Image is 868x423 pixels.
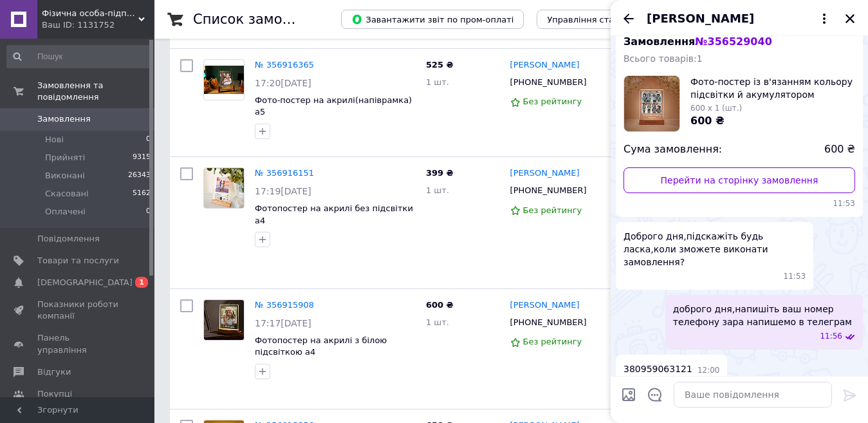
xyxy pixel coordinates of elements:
span: Виконані [45,170,85,182]
img: Фото товару [204,168,244,208]
span: 1 шт. [426,317,449,327]
span: Замовлення [37,113,91,125]
span: Оплачені [45,206,86,218]
button: Завантажити звіт по пром-оплаті [341,10,524,29]
span: [PERSON_NAME] [647,10,754,27]
span: Показники роботи компанії [37,299,119,322]
span: 399 ₴ [426,168,454,178]
a: Фото товару [203,59,245,100]
button: Закрити [842,11,858,26]
span: 11:56 12.08.2025 [820,331,842,342]
span: 600 ₴ [824,142,855,157]
span: доброго дня,напишіть ваш номер телефону зара напишемо в телеграм [673,303,855,328]
a: Фото-постер на акрилі(напіврамка) а5 [255,95,412,117]
span: Без рейтингу [523,97,582,106]
span: № 356529040 [695,35,771,48]
img: 6119270396_w160_h160_foto-poster-iz-vyazannyam.jpg [624,76,679,131]
span: Без рейтингу [523,337,582,346]
span: 1 [135,277,148,288]
a: Фото товару [203,299,245,341]
a: Фотопостер на акрилі з білою підсвіткою а4 [255,335,387,357]
span: Скасовані [45,188,89,200]
span: 0 [146,134,151,146]
span: Покупці [37,388,72,400]
span: 5162 [133,188,151,200]
span: 12:00 12.08.2025 [697,365,720,376]
button: Відкрити шаблони відповідей [647,386,663,403]
span: 380959063121 [623,362,692,376]
img: Фото товару [204,66,244,94]
span: [DEMOGRAPHIC_DATA] [37,277,133,288]
span: Управління статусами [547,15,645,24]
a: Перейти на сторінку замовлення [623,167,855,193]
span: 525 ₴ [426,60,454,70]
span: Доброго дня,підскажіть будь ласка,коли зможете виконати замовлення? [623,230,806,268]
span: 17:17[DATE] [255,318,311,328]
span: Повідомлення [37,233,100,245]
span: [PHONE_NUMBER] [510,77,587,87]
a: № 356916151 [255,168,314,178]
div: Ваш ID: 1131752 [42,19,154,31]
span: Прийняті [45,152,85,164]
span: 600 ₴ [426,300,454,310]
span: Відгуки [37,366,71,378]
span: Замовлення [623,35,772,48]
span: 600 x 1 (шт.) [690,104,742,113]
a: [PERSON_NAME] [510,59,580,71]
span: [PHONE_NUMBER] [510,317,587,327]
button: Управління статусами [537,10,656,29]
input: Пошук [6,45,152,68]
span: 1 шт. [426,77,449,87]
span: 17:20[DATE] [255,78,311,88]
span: 1 шт. [426,185,449,195]
span: 11:53 12.08.2025 [784,271,806,282]
button: [PERSON_NAME] [647,10,832,27]
button: Назад [621,11,636,26]
span: Панель управління [37,332,119,355]
span: Завантажити звіт по пром-оплаті [351,14,513,25]
a: Фото товару [203,167,245,209]
span: Всього товарів: 1 [623,53,703,64]
span: 26343 [128,170,151,182]
span: Фізична особа-підприємець Цицак Остап Іванович [42,8,138,19]
span: Фото-постер із в'язанням кольору підсвітки й акумулятором [690,75,855,101]
span: Нові [45,134,64,146]
span: 9315 [133,152,151,164]
a: Фотопостер на акрилі без підсвітки а4 [255,203,413,225]
a: № 356915908 [255,300,314,310]
span: 0 [146,206,151,218]
a: [PERSON_NAME] [510,167,580,180]
span: 11:53 12.08.2025 [623,198,855,209]
span: Замовлення та повідомлення [37,80,154,103]
span: Сума замовлення: [623,142,722,157]
img: Фото товару [204,300,244,340]
span: [PHONE_NUMBER] [510,185,587,195]
span: Товари та послуги [37,255,119,267]
h1: Список замовлень [193,12,324,27]
span: Без рейтингу [523,205,582,215]
a: [PERSON_NAME] [510,299,580,312]
a: № 356916365 [255,60,314,70]
span: 17:19[DATE] [255,186,311,196]
span: 600 ₴ [690,115,725,127]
